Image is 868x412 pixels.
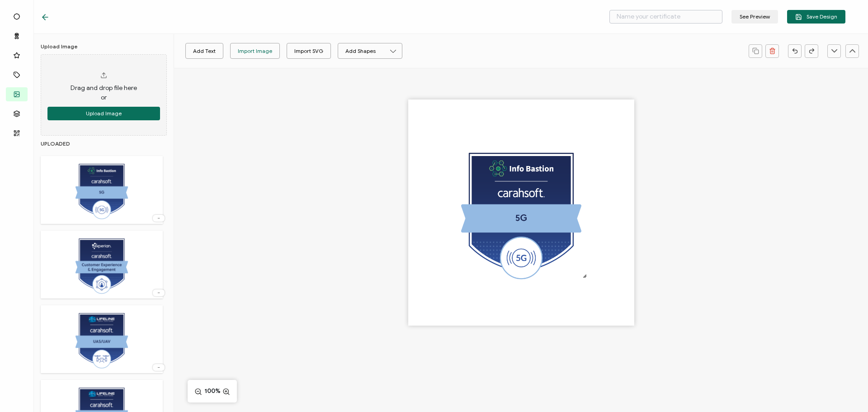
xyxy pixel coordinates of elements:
[795,14,837,20] span: Save Design
[238,43,272,59] div: Import Image
[47,107,160,120] button: Upload Image
[185,43,223,59] button: Add Text
[823,369,868,412] iframe: Chat Widget
[41,140,167,147] h6: UPLOADED
[609,10,722,24] input: Name your certificate
[787,10,845,24] button: Save Design
[72,310,131,369] img: 0f60513d-b6f8-48f6-a2f9-a11feab434ff.png
[338,43,402,59] button: Add Shapes
[204,387,220,396] span: 100%
[41,43,78,50] h6: Upload Image
[71,83,137,102] span: Drag and drop file here or
[72,235,131,294] img: e3abee05-1b78-4c7f-ba31-7d62c4f680cf.png
[454,145,589,280] img: 9789b4de-a229-4980-9f70-c81e9bb06ec1.png
[72,161,131,219] img: 9789b4de-a229-4980-9f70-c81e9bb06ec1.png
[731,10,778,24] button: See Preview
[294,43,323,59] div: Import SVG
